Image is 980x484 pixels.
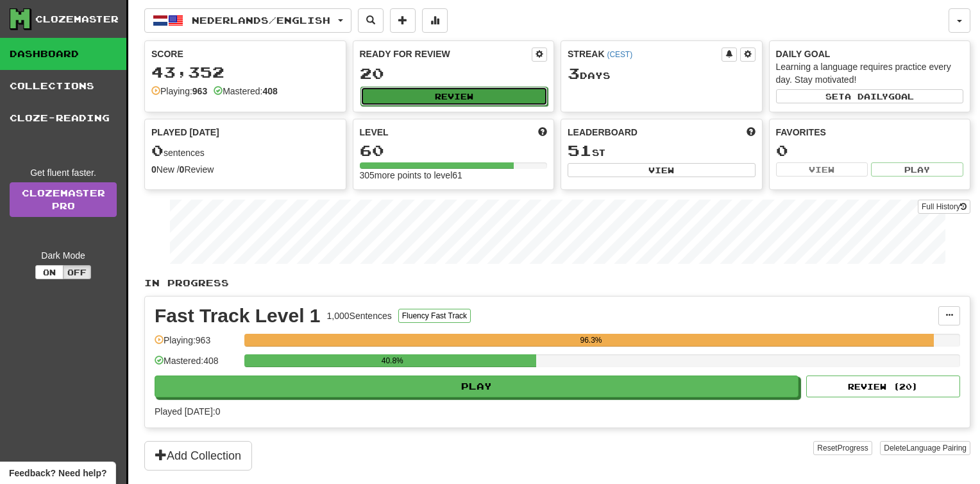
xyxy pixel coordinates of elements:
[151,164,156,175] strong: 0
[776,89,964,103] button: Seta dailygoal
[568,163,756,177] button: View
[144,277,970,290] p: In Progress
[10,166,117,179] div: Get fluent faster.
[607,50,632,59] a: (CEST)
[180,164,185,175] strong: 0
[747,126,756,139] span: This week in points, UTC
[35,265,63,279] button: On
[192,15,330,26] span: Nederlands / English
[360,126,389,139] span: Level
[918,200,970,214] button: Full History
[390,8,416,33] button: Add sentence to collection
[144,441,252,471] button: Add Collection
[360,87,548,106] button: Review
[262,86,277,96] strong: 408
[10,249,117,262] div: Dark Mode
[776,126,964,139] div: Favorites
[151,163,339,176] div: New / Review
[880,441,970,455] button: DeleteLanguage Pairing
[155,306,321,325] div: Fast Track Level 1
[155,406,220,417] span: Played [DATE]: 0
[360,143,548,159] div: 60
[10,182,117,217] a: ClozemasterPro
[155,376,798,397] button: Play
[422,8,448,33] button: More stats
[151,64,339,80] div: 43,352
[398,309,471,323] button: Fluency Fast Track
[776,60,964,86] div: Learning a language requires practice every day. Stay motivated!
[248,334,933,347] div: 96.3%
[568,126,638,139] span: Leaderboard
[214,85,278,98] div: Mastered:
[568,143,756,159] div: st
[906,444,967,453] span: Language Pairing
[538,126,547,139] span: Score more points to level up
[360,65,548,82] div: 20
[568,65,756,82] div: Day s
[151,143,339,159] div: sentences
[568,64,580,82] span: 3
[845,92,888,101] span: a daily
[838,444,868,453] span: Progress
[776,162,868,177] button: View
[151,141,164,159] span: 0
[360,169,548,182] div: 305 more points to level 61
[776,143,964,159] div: 0
[806,376,960,397] button: Review (20)
[151,126,219,139] span: Played [DATE]
[568,141,592,159] span: 51
[35,13,119,26] div: Clozemaster
[568,48,722,60] div: Streak
[327,309,392,322] div: 1,000 Sentences
[151,48,339,60] div: Score
[63,265,91,279] button: Off
[776,48,964,60] div: Daily Goal
[144,8,351,33] button: Nederlands/English
[155,334,238,355] div: Playing: 963
[360,48,532,60] div: Ready for Review
[151,85,207,98] div: Playing:
[192,86,207,96] strong: 963
[248,354,536,367] div: 40.8%
[358,8,384,33] button: Search sentences
[813,441,872,455] button: ResetProgress
[9,467,106,480] span: Open feedback widget
[155,354,238,376] div: Mastered: 408
[871,162,963,177] button: Play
